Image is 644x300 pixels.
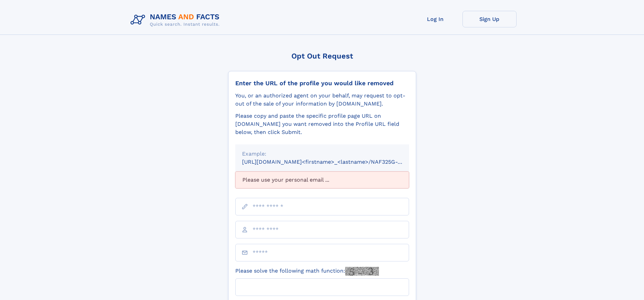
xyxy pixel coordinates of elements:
div: Please copy and paste the specific profile page URL on [DOMAIN_NAME] you want removed into the Pr... [235,112,409,136]
img: Logo Names and Facts [128,11,225,29]
label: Please solve the following math function: [235,267,379,276]
div: Please use your personal email ... [235,171,409,188]
a: Log In [408,11,462,27]
div: You, or an authorized agent on your behalf, may request to opt-out of the sale of your informatio... [235,92,409,108]
div: Example: [242,150,402,158]
div: Opt Out Request [228,52,416,60]
div: Enter the URL of the profile you would like removed [235,79,409,87]
small: [URL][DOMAIN_NAME]<firstname>_<lastname>/NAF325G-xxxxxxxx [242,159,422,165]
a: Sign Up [462,11,517,27]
